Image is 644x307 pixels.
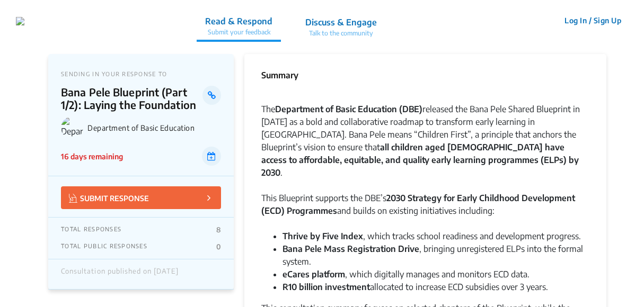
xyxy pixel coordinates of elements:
[283,281,589,293] li: allocated to increase ECD subsidies over 3 years.
[61,242,147,251] p: TOTAL PUBLIC RESPONSES
[69,194,77,203] img: Vector.jpg
[261,193,575,216] strong: 2030 Strategy for Early Childhood Development (ECD) Programmes
[61,186,221,209] button: SUBMIT RESPONSE
[61,116,83,139] img: Department of Basic Education logo
[261,103,589,192] div: The released the Bana Pele Shared Blueprint in [DATE] as a bold and collaborative roadmap to tran...
[283,242,589,268] li: , bringing unregistered ELPs into the formal system.
[261,192,589,230] div: This Blueprint supports the DBE’s and builds on existing initiatives including:
[283,269,345,279] strong: eCares platform
[283,268,589,281] li: , which digitally manages and monitors ECD data.
[69,192,149,204] p: SUBMIT RESPONSE
[216,225,221,234] p: 8
[261,142,579,178] strong: all children aged [DEMOGRAPHIC_DATA] have access to affordable, equitable, and quality early lear...
[283,282,323,292] strong: R10 billion
[325,282,370,292] strong: investment
[305,16,377,29] p: Discuss & Engage
[261,69,298,82] p: Summary
[305,29,377,38] p: Talk to the community
[205,28,272,37] p: Submit your feedback
[275,104,422,114] strong: Department of Basic Education (DBE)
[205,15,272,28] p: Read & Respond
[61,267,179,281] div: Consultation published on [DATE]
[283,243,419,254] strong: Bana Pele Mass Registration Drive
[558,12,628,29] button: Log In / Sign Up
[61,225,121,234] p: TOTAL RESPONSES
[61,70,221,77] p: SENDING IN YOUR RESPONSE TO
[87,123,221,132] p: Department of Basic Education
[283,231,363,241] strong: Thrive by Five Index
[16,17,24,25] img: r3bhv9o7vttlwasn7lg2llmba4yf
[283,230,589,242] li: , which tracks school readiness and development progress.
[61,86,202,111] p: Bana Pele Blueprint (Part 1/2): Laying the Foundation
[216,242,221,251] p: 0
[61,151,123,162] p: 16 days remaining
